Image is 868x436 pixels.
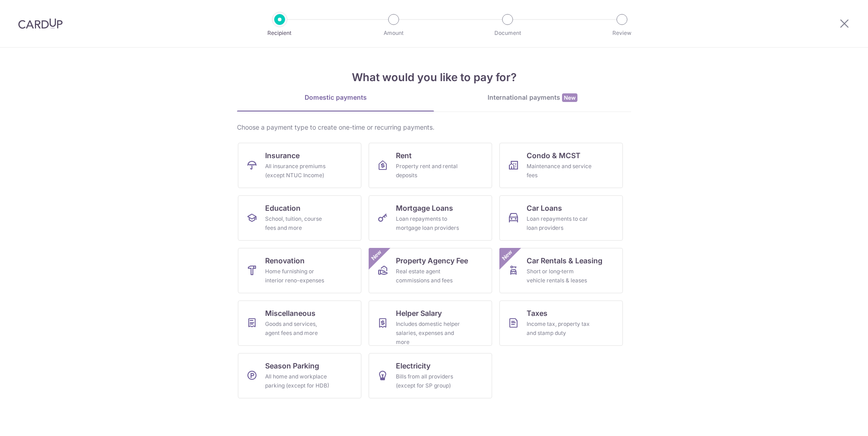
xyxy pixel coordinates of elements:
div: Includes domestic helper salaries, expenses and more [396,320,461,347]
img: CardUp [18,18,63,29]
div: Choose a payment type to create one-time or recurring payments. [237,123,631,132]
div: Home furnishing or interior reno-expenses [265,267,330,285]
a: Condo & MCSTMaintenance and service fees [499,143,623,188]
span: New [369,248,384,263]
p: Document [474,29,541,38]
div: Loan repayments to mortgage loan providers [396,214,461,233]
span: Condo & MCST [527,150,581,161]
span: New [500,248,515,263]
a: RenovationHome furnishing or interior reno-expenses [238,248,361,293]
span: Car Loans [527,203,562,213]
div: Property rent and rental deposits [396,162,461,180]
div: Loan repayments to car loan providers [527,214,592,233]
span: Renovation [265,255,305,266]
span: Education [265,203,301,213]
span: New [562,93,577,102]
a: TaxesIncome tax, property tax and stamp duty [499,300,623,346]
a: Car Rentals & LeasingShort or long‑term vehicle rentals & leasesNew [499,248,623,293]
div: Bills from all providers (except for SP group) [396,372,461,390]
div: Income tax, property tax and stamp duty [527,320,592,338]
p: Recipient [246,29,313,38]
div: School, tuition, course fees and more [265,214,330,233]
div: Real estate agent commissions and fees [396,267,461,285]
span: Mortgage Loans [396,203,453,213]
div: Maintenance and service fees [527,162,592,180]
span: Car Rentals & Leasing [527,255,602,266]
span: Season Parking [265,360,319,371]
div: Short or long‑term vehicle rentals & leases [527,267,592,285]
a: Helper SalaryIncludes domestic helper salaries, expenses and more [369,300,492,346]
span: Taxes [527,308,547,319]
span: Helper Salary [396,308,442,319]
a: EducationSchool, tuition, course fees and more [238,195,361,241]
h4: What would you like to pay for? [237,69,631,86]
div: All home and workplace parking (except for HDB) [265,372,330,390]
span: Miscellaneous [265,308,316,319]
a: InsuranceAll insurance premiums (except NTUC Income) [238,143,361,188]
span: Electricity [396,360,430,371]
a: ElectricityBills from all providers (except for SP group) [369,353,492,398]
a: Season ParkingAll home and workplace parking (except for HDB) [238,353,361,398]
span: Property Agency Fee [396,255,468,266]
span: Insurance [265,150,300,161]
div: Domestic payments [237,93,434,102]
p: Amount [360,29,427,38]
div: Goods and services, agent fees and more [265,320,330,338]
div: All insurance premiums (except NTUC Income) [265,162,330,180]
a: MiscellaneousGoods and services, agent fees and more [238,300,361,346]
a: Mortgage LoansLoan repayments to mortgage loan providers [369,195,492,241]
a: Property Agency FeeReal estate agent commissions and feesNew [369,248,492,293]
span: Rent [396,150,412,161]
a: Car LoansLoan repayments to car loan providers [499,195,623,241]
div: International payments [434,93,631,102]
a: RentProperty rent and rental deposits [369,143,492,188]
p: Review [588,29,656,38]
